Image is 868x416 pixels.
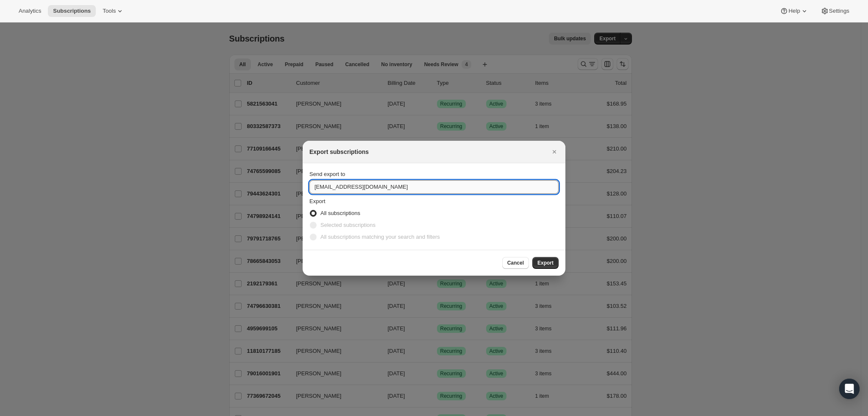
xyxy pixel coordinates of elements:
h2: Export subscriptions [309,148,369,156]
span: All subscriptions matching your search and filters [320,234,440,240]
button: Close [548,146,560,158]
span: Cancel [507,260,524,266]
button: Settings [815,5,854,17]
span: Export [309,198,325,204]
button: Subscriptions [48,5,96,17]
button: Help [775,5,813,17]
span: All subscriptions [320,210,360,216]
button: Analytics [14,5,46,17]
span: Export [537,260,554,266]
button: Export [532,257,559,269]
button: Tools [97,5,129,17]
span: Analytics [19,8,41,14]
span: Subscriptions [53,8,91,14]
span: Tools [103,8,116,14]
span: Help [788,8,800,14]
span: Selected subscriptions [320,222,376,228]
div: Open Intercom Messenger [839,379,860,399]
span: Settings [829,8,849,14]
span: Send export to [309,171,345,177]
button: Cancel [502,257,529,269]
